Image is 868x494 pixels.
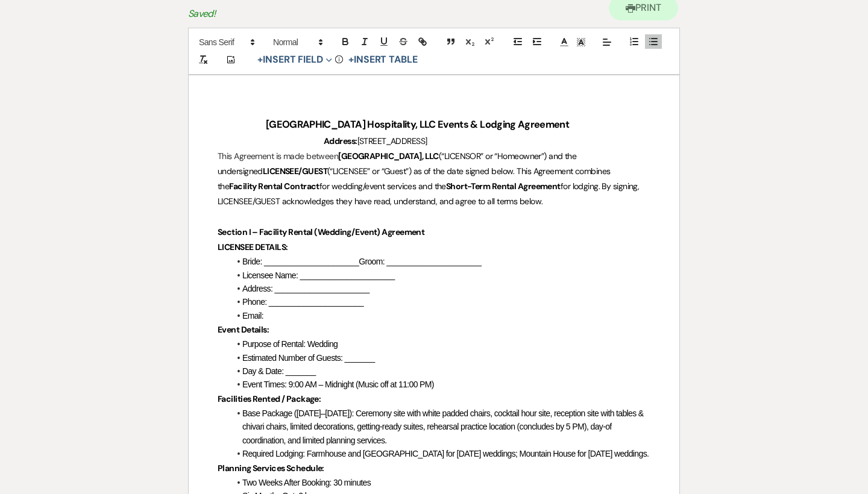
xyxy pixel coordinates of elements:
[253,52,336,67] button: Insert Field
[218,166,612,192] span: (“LICENSEE” or “Guest”) as of the date signed below. This Agreement combines the
[218,149,650,210] p: This Agreement is made between
[338,151,439,161] strong: [GEOGRAPHIC_DATA], LLC
[242,297,363,307] span: Phone: ______________________
[218,242,288,252] strong: LICENSEE DETAILS:
[263,166,327,177] strong: LICENSEE/GUEST
[257,55,263,64] span: +
[242,257,482,266] span: Bride: ______________________Groom: ______________________
[242,311,263,320] span: Email:
[218,227,424,237] strong: Section I – Facility Rental (Wedding/Event) Agreement
[242,366,316,376] span: Day & Date: _______
[266,118,569,131] strong: [GEOGRAPHIC_DATA] Hospitality, LLC Events & Lodging Agreement
[242,380,434,389] span: Event Times: 9:00 AM – Midnight (Music off at 11:00 PM)
[357,136,427,146] span: [STREET_ADDRESS]
[348,55,354,64] span: +
[188,6,215,22] p: Saved!
[573,35,590,49] span: Text Background Color
[324,136,357,146] strong: Address:
[218,463,324,474] strong: Planning Services Schedule:
[556,35,573,49] span: Text Color
[242,478,371,487] span: Two Weeks After Booking: 30 minutes
[446,181,561,192] strong: Short-Term Rental Agreement
[319,181,446,192] span: for wedding/event services and the
[242,339,338,349] span: Purpose of Rental: Wedding
[218,324,269,335] strong: Event Details:
[218,393,321,404] strong: Facilities Rented / Package:
[229,181,319,192] strong: Facility Rental Contract
[344,52,422,67] button: +Insert Table
[242,353,375,363] span: Estimated Number of Guests: _______
[242,408,646,445] span: Base Package ([DATE]–[DATE]): Ceremony site with white padded chairs, cocktail hour site, recepti...
[242,449,649,458] span: Required Lodging: Farmhouse and [GEOGRAPHIC_DATA] for [DATE] weddings; Mountain House for [DATE] ...
[599,35,615,49] span: Alignment
[242,284,370,293] span: Address: ______________________
[242,270,395,280] span: Licensee Name: ______________________
[268,35,327,49] span: Header Formats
